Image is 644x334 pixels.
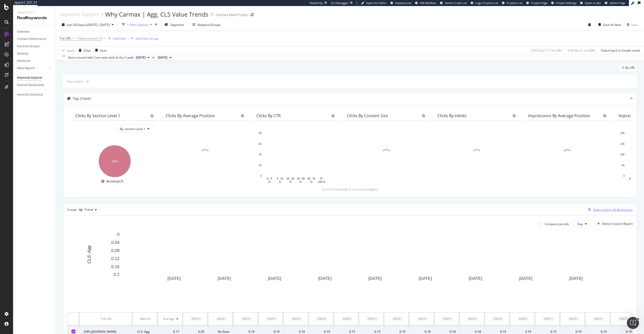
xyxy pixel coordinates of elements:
div: Clicks By Content Size [347,113,388,118]
div: [DATE] [493,317,502,321]
button: Last 28 Daysvs[DATE] - [DATE] [60,21,116,29]
div: More Reports [17,66,35,71]
text: 20K [620,132,625,135]
div: [DATE] [544,317,553,321]
div: Clear [84,48,91,53]
div: [DATE] [242,317,251,321]
text: 100 % [318,180,325,183]
span: #nomatch [106,178,124,184]
text: 0 [623,175,625,177]
svg: A chart. [75,143,154,178]
text: % [289,180,292,183]
a: Keywords Explorer [17,75,52,80]
a: Datasources [390,1,411,5]
div: Overview [17,29,29,34]
div: [DATE] [267,317,276,321]
text: 20 [259,164,262,166]
div: Keywords Explorer [17,75,42,80]
span: 2025 Sep. 14th [136,55,146,60]
div: [DATE] [594,317,603,321]
text: [DATE] [218,276,231,281]
text: [DATE] [469,276,482,281]
text: [DATE] [569,276,583,281]
div: [DATE] [368,317,377,321]
text: 10K [620,153,625,156]
div: Add Filter Group [135,36,158,41]
a: Keyword Sampling [17,92,52,97]
div: Keyword Groups [17,44,39,49]
text: [DATE] [167,276,181,281]
div: [DATE] [569,317,578,321]
div: Add Filter [113,36,126,41]
div: 0.19 [313,329,330,334]
div: Apply [67,48,74,53]
a: More Reports [17,66,47,71]
div: 0.18 [464,329,481,334]
div: Switch back to Simple mode [601,48,640,53]
div: Keyword Groups [197,23,221,27]
a: Logs Projects List [471,1,498,5]
div: Create [67,206,99,214]
span: Day [577,222,583,226]
div: 0.19 [288,329,305,334]
text: 40 - 70 [307,177,315,180]
div: Top Charts [73,96,91,101]
div: Compare periods [545,222,569,226]
span: KW Webflow [420,1,436,5]
text: 0.08 [111,248,119,253]
a: Projects List [502,1,522,5]
div: bug [422,114,425,117]
span: Admin Crawl List [445,1,467,5]
div: 0.10 [238,329,255,334]
button: Add Filter [106,35,126,41]
text: CLS: Agg [87,245,92,264]
div: Full URL [84,317,129,321]
span: = [72,36,73,40]
div: 1 Filter Applied [127,23,148,27]
div: [DATE] [317,317,326,321]
div: Save As New [603,23,621,27]
div: Average [163,317,174,321]
span: Last 28 Days [67,23,85,27]
a: Open in dev [580,1,601,5]
text: 10 - 20 [287,177,295,180]
button: Trend [77,206,99,214]
span: Project Settings [556,1,576,5]
text: [DATE] [368,276,382,281]
div: [DATE] [518,317,528,321]
div: Description: [67,79,84,83]
text: % [300,180,302,183]
div: 0.17 [162,329,179,334]
button: Save [93,46,106,54]
div: A chart. [256,131,335,184]
span: vs [DATE] - [DATE] [85,23,110,27]
div: Ranking [17,51,28,56]
div: Metrics [137,317,154,321]
div: 0.19 [414,329,431,334]
div: [DATE] [443,317,452,321]
div: 0.15 [263,329,280,334]
button: [DATE] [134,55,152,61]
div: Keywords [17,58,30,64]
button: By: section Level 1 [115,125,154,133]
div: Add to Custom Report [602,222,633,225]
div: [DATE] [217,317,226,321]
div: Explorer Bookmarks [17,82,44,88]
span: Project Page [531,1,547,5]
text: 40 [259,153,262,156]
div: arrow-right-arrow-left [251,13,254,17]
div: [DATE] [619,317,628,321]
div: times [154,22,158,27]
button: Select metrics & dimensions [586,207,633,213]
div: bug [241,114,244,117]
button: Apply [60,46,74,54]
div: 0.20 [187,329,204,334]
svg: A chart. [67,232,633,282]
div: 0.19 [489,329,506,334]
a: Project Page [526,1,547,5]
button: Day [573,220,591,228]
a: Admin Page [605,1,625,5]
span: Open in dev [585,1,601,5]
button: Add to Custom Report [595,220,633,228]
